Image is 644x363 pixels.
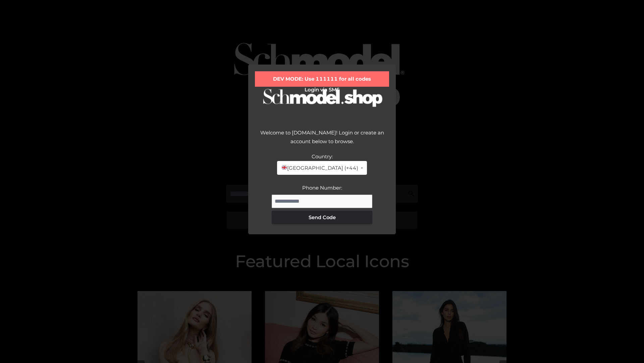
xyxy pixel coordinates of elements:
[312,153,333,160] label: Country:
[282,165,287,170] img: 🇬🇧
[281,164,358,172] span: [GEOGRAPHIC_DATA] (+44)
[255,87,389,93] h2: Login via SMS
[302,185,342,191] label: Phone Number:
[272,211,372,224] button: Send Code
[255,128,389,152] div: Welcome to [DOMAIN_NAME]! Login or create an account below to browse.
[255,71,389,87] div: DEV MODE: Use 111111 for all codes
